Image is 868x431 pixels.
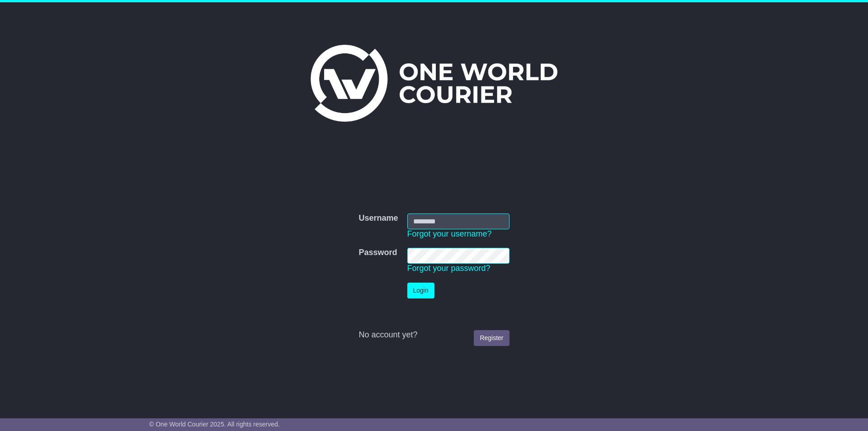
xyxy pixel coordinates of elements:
label: Password [359,248,397,258]
label: Username [359,213,398,223]
div: No account yet? [359,330,509,340]
button: Login [407,283,434,298]
a: Forgot your username? [407,229,492,238]
span: © One World Courier 2025. All rights reserved. [149,421,280,428]
a: Forgot your password? [407,264,491,273]
img: One World [311,45,557,122]
a: Register [474,330,509,346]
